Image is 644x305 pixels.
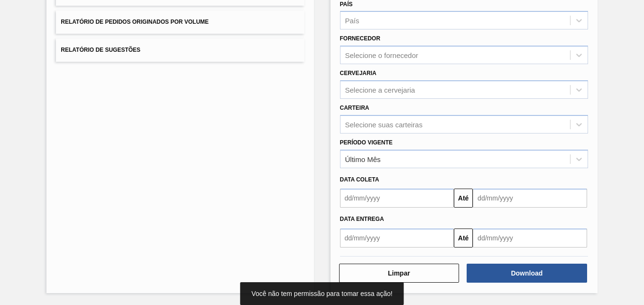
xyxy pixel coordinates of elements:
button: Download [467,264,587,283]
button: Relatório de Sugestões [56,38,304,62]
button: Até [454,189,473,208]
input: dd/mm/yyyy [473,189,587,208]
input: dd/mm/yyyy [340,229,454,248]
span: Data entrega [340,216,384,222]
div: Selecione o fornecedor [345,51,418,59]
span: Data coleta [340,176,379,183]
button: Limpar [339,264,460,283]
button: Até [454,229,473,248]
div: Selecione suas carteiras [345,120,423,128]
div: País [345,17,359,25]
label: Carteira [340,105,369,111]
input: dd/mm/yyyy [340,189,454,208]
label: Fornecedor [340,35,380,42]
span: Você não tem permissão para tomar essa ação! [251,290,392,297]
span: Relatório de Sugestões [61,47,140,53]
label: Cervejaria [340,70,377,76]
label: País [340,1,353,8]
div: Último Mês [345,155,381,163]
input: dd/mm/yyyy [473,229,587,248]
button: Relatório de Pedidos Originados por Volume [56,10,304,34]
div: Selecione a cervejaria [345,86,415,94]
span: Relatório de Pedidos Originados por Volume [61,19,209,25]
label: Período Vigente [340,139,393,146]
